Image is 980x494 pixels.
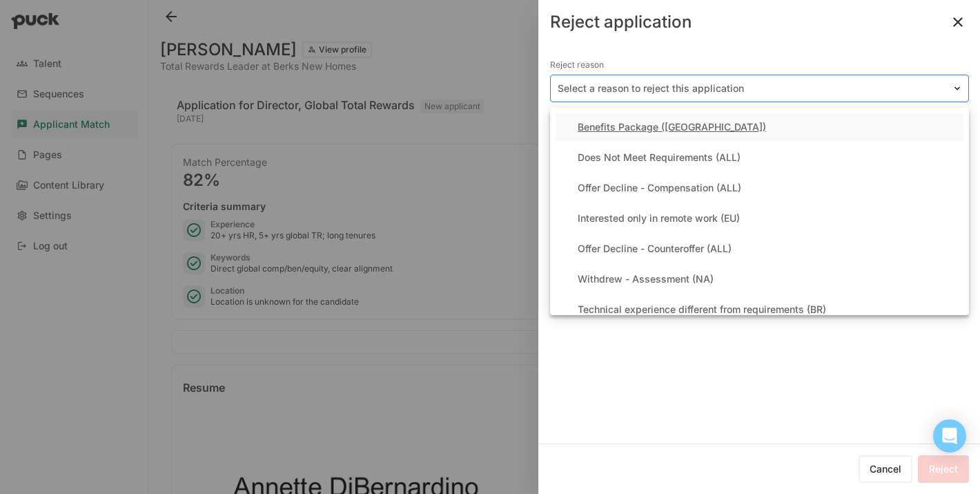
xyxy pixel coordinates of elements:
[933,419,966,453] div: Open Intercom Messenger
[578,213,740,225] div: Interested only in remote work (EU)
[578,152,741,164] div: Does Not Meet Requirements (ALL)
[578,182,741,194] div: Offer Decline - Compensation (ALL)
[550,55,969,75] div: Reject reason
[550,14,692,30] div: Reject application
[859,455,912,483] button: Cancel
[578,274,714,285] div: Withdrew - Assessment (NA)
[578,122,766,133] div: Benefits Package ([GEOGRAPHIC_DATA])
[578,243,732,255] div: Offer Decline - Counteroffer (ALL)
[578,304,826,316] div: Technical experience different from requirements (BR)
